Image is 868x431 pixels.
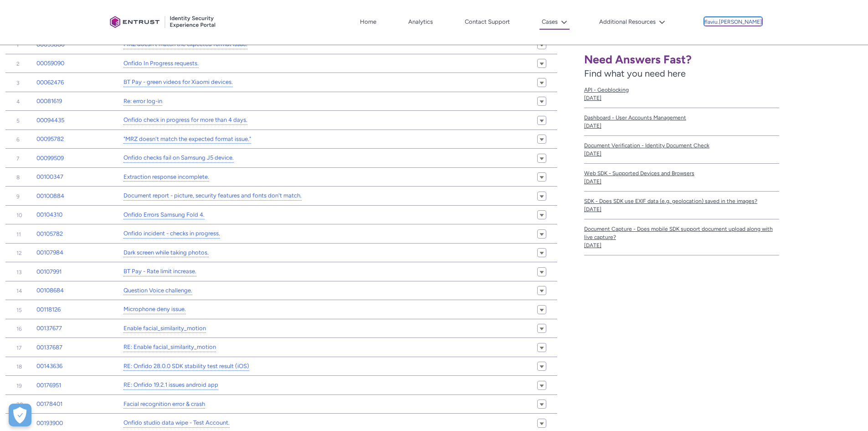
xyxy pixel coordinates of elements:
span: Web SDK - Supported Devices and Browsers [584,169,779,177]
a: Document Verification - Identity Document Check[DATE] [584,136,779,164]
a: Analytics, opens in new tab [406,15,435,29]
a: BT Pay - green videos for Xiaomi devices. [123,78,233,87]
a: 00143636 [36,362,62,371]
a: 00100347 [36,172,63,182]
a: Extraction response incomplete. [123,172,209,182]
span: Find what you need here [584,68,686,79]
a: 00108684 [36,286,64,295]
h1: Need Answers Fast? [584,52,779,67]
a: Onfido studio data wipe - Test Account. [123,418,230,428]
a: RE: Onfido 19.2.1 issues android app [123,380,218,390]
a: 00104310 [36,210,62,219]
a: 00137677 [36,324,62,333]
a: 00062476 [36,78,64,87]
a: 00099509 [36,154,64,163]
a: 00118126 [36,305,61,314]
lightning-formatted-date-time: [DATE] [584,95,601,101]
span: Document Verification - Identity Document Check [584,141,779,150]
span: Document Capture - Does mobile SDK support document upload along with live capture? [584,225,779,241]
lightning-formatted-date-time: [DATE] [584,178,601,185]
a: Onfido Errors Samsung Fold 4. [123,210,205,220]
a: Home [358,15,379,29]
a: Web SDK - Supported Devices and Browsers[DATE] [584,164,779,192]
div: Cookie Preferences [9,404,31,426]
a: 00095782 [36,135,64,144]
a: API - Geoblocking[DATE] [584,80,779,108]
a: Enable facial_similarity_motion [123,324,206,333]
a: Onfido check in progress for more than 4 days. [123,115,247,125]
a: 00176951 [36,381,61,390]
button: Open Preferences [9,404,31,426]
a: 00178401 [36,400,62,409]
lightning-formatted-date-time: [DATE] [584,242,601,249]
button: Cases [539,15,570,30]
a: RE: Onfido 28.0.0 SDK stability test result (iOS) [123,362,249,371]
span: Dashboard - User Accounts Management [584,114,779,122]
a: 00137687 [36,343,62,352]
a: "MRZ doesn't match the expected format issue." [123,135,251,144]
p: flaviu.[PERSON_NAME] [704,19,762,26]
button: Additional Resources [597,15,668,29]
a: 00100884 [36,192,64,201]
a: RE: Enable facial_similarity_motion [123,343,216,352]
a: Onfido checks fail on Samsung J5 device. [123,153,234,163]
a: Document report - picture, security features and fonts don't match. [123,191,302,201]
a: Microphone deny issue. [123,305,186,314]
a: Dark screen while taking photos. [123,248,209,258]
a: 00094435 [36,116,64,125]
a: Dashboard - User Accounts Management[DATE] [584,108,779,136]
lightning-formatted-date-time: [DATE] [584,206,601,213]
lightning-formatted-date-time: [DATE] [584,123,601,129]
a: 00105782 [36,229,63,239]
lightning-formatted-date-time: [DATE] [584,151,601,157]
a: 00107991 [36,267,62,276]
span: API - Geoblocking [584,86,779,94]
a: 00107984 [36,248,63,257]
a: 00059090 [36,59,64,68]
a: Onfido In Progress requests. [123,59,199,68]
a: 00193900 [36,419,63,428]
a: Contact Support [462,15,512,29]
a: Re: error log-in [123,97,162,106]
span: SDK - Does SDK use EXIF data (e.g. geolocation) saved in the images? [584,197,779,205]
a: BT Pay - Rate limit increase. [123,267,196,276]
a: Question Voice challenge. [123,286,192,296]
a: Document Capture - Does mobile SDK support document upload along with live capture?[DATE] [584,219,779,255]
a: Onfido incident - checks in progress. [123,229,220,239]
a: SDK - Does SDK use EXIF data (e.g. geolocation) saved in the images?[DATE] [584,192,779,219]
a: Facial recognition error & crash [123,400,205,409]
a: 00081619 [36,97,62,106]
button: User Profile flaviu.prunean [704,17,762,26]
